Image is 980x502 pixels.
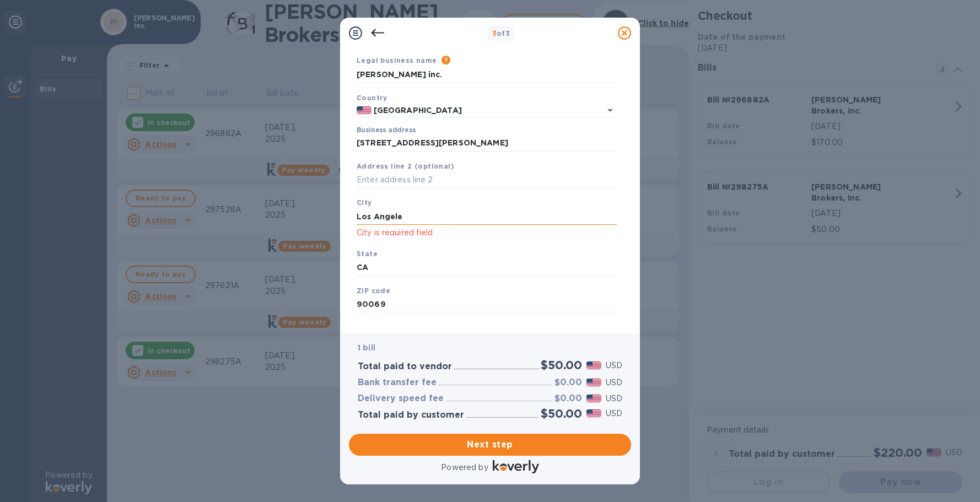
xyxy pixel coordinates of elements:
[586,395,601,402] img: USD
[602,102,618,118] button: Open
[492,29,510,37] b: of 3
[586,379,601,386] img: USD
[357,127,416,134] label: Business address
[554,393,582,404] h3: $0.00
[586,409,601,417] img: USD
[492,29,497,37] span: 3
[541,407,582,420] h2: $50.00
[357,172,617,188] input: Enter address line 2
[357,106,371,114] img: US
[357,94,387,102] b: Country
[357,67,617,83] input: Enter legal business name
[357,208,617,225] input: Enter city
[493,460,539,473] img: Logo
[358,410,464,420] h3: Total paid by customer
[606,360,622,371] p: USD
[586,361,601,369] img: USD
[554,377,582,388] h3: $0.00
[357,226,617,239] p: City is required field
[371,104,586,117] input: Select country
[357,260,617,276] input: Enter state
[357,287,390,295] b: ZIP code
[358,343,375,352] b: 1 bill
[606,393,622,404] p: USD
[358,393,444,404] h3: Delivery speed fee
[357,135,617,152] input: Enter address
[357,162,454,170] b: Address line 2 (optional)
[606,408,622,419] p: USD
[606,377,622,388] p: USD
[358,438,622,451] span: Next step
[357,198,372,207] b: City
[441,462,488,473] p: Powered by
[358,361,452,372] h3: Total paid to vendor
[349,434,631,456] button: Next step
[357,56,437,64] b: Legal business name
[541,358,582,372] h2: $50.00
[358,377,437,388] h3: Bank transfer fee
[357,296,617,313] input: Enter ZIP code
[357,250,378,258] b: State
